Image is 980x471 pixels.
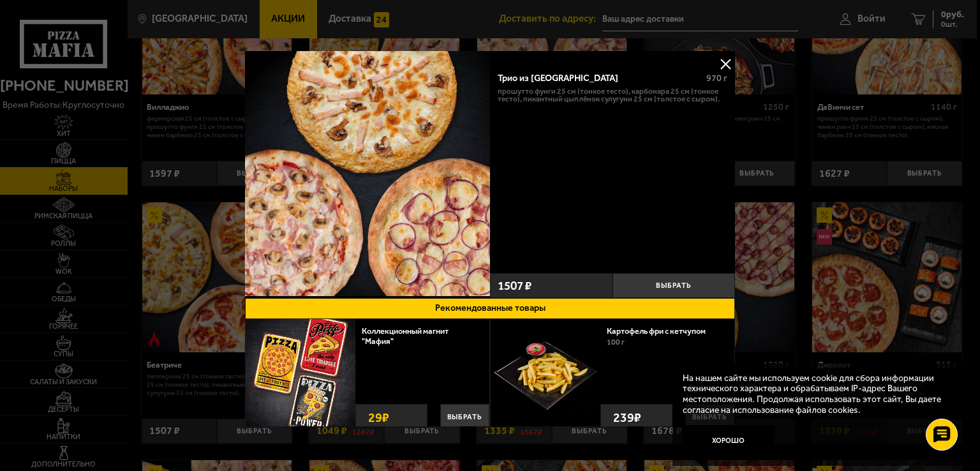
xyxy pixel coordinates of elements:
[362,326,449,346] a: Коллекционный магнит "Мафия"
[245,51,490,296] img: Трио из Рио
[706,73,727,84] span: 970 г
[612,273,735,298] button: Выбрать
[498,87,727,104] p: Прошутто Фунги 25 см (тонкое тесто), Карбонара 25 см (тонкое тесто), Пикантный цыплёнок сулугуни ...
[245,51,490,298] a: Трио из Рио
[607,326,716,336] a: Картофель фри с кетчупом
[498,73,697,84] div: Трио из [GEOGRAPHIC_DATA]
[245,298,735,319] button: Рекомендованные товары
[440,404,489,431] button: Выбрать
[498,280,531,292] span: 1507 ₽
[610,405,644,430] strong: 239 ₽
[607,338,625,347] span: 100 г
[683,373,949,415] p: На нашем сайте мы используем cookie для сбора информации технического характера и обрабатываем IP...
[365,405,392,430] strong: 29 ₽
[683,425,775,456] button: Хорошо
